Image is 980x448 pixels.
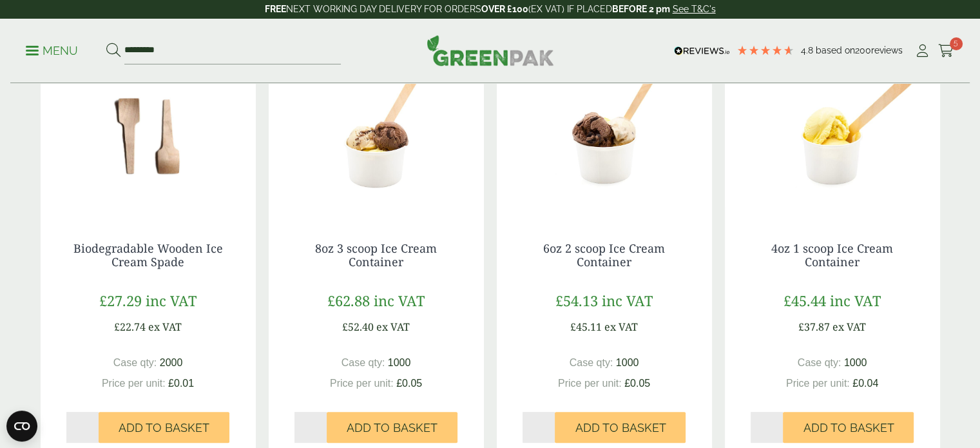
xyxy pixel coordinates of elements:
[427,35,554,66] img: GreenPak Supplies
[616,357,639,368] span: 1000
[41,55,256,216] img: 10140.15-High
[26,43,78,56] a: Menu
[798,357,841,368] span: Case qty:
[160,357,183,368] span: 2000
[376,320,410,334] span: ex VAT
[602,291,653,310] span: inc VAT
[801,45,816,55] span: 4.8
[844,357,867,368] span: 1000
[168,378,194,389] span: £0.01
[674,46,730,55] img: REVIEWS.io
[148,320,182,334] span: ex VAT
[783,291,826,310] span: £45.44
[327,291,370,310] span: £62.88
[570,320,602,334] span: £45.11
[388,357,411,368] span: 1000
[612,4,670,14] strong: BEFORE 2 pm
[374,291,425,310] span: inc VAT
[102,378,166,389] span: Price per unit:
[725,55,940,216] img: 4oz 1 Scoop Ice Cream Container with Ice Cream
[327,412,457,443] button: Add to Basket
[347,421,437,435] span: Add to Basket
[119,421,209,435] span: Add to Basket
[803,421,894,435] span: Add to Basket
[269,55,484,216] img: 8oz 3 Scoop Ice Cream Container with Ice Cream
[26,43,78,59] p: Menu
[113,357,157,368] span: Case qty:
[852,378,878,389] span: £0.04
[798,320,830,334] span: £37.87
[771,240,893,270] a: 4oz 1 scoop Ice Cream Container
[830,291,881,310] span: inc VAT
[950,37,963,50] span: 5
[555,412,686,443] button: Add to Basket
[330,378,394,389] span: Price per unit:
[99,291,142,310] span: £27.29
[6,411,37,442] button: Open CMP widget
[575,421,666,435] span: Add to Basket
[99,412,229,443] button: Add to Basket
[114,320,146,334] span: £22.74
[497,55,712,216] img: 6oz 2 Scoop Ice Cream Container with Ice Cream
[555,291,598,310] span: £54.13
[341,357,385,368] span: Case qty:
[786,378,850,389] span: Price per unit:
[783,412,914,443] button: Add to Basket
[342,320,374,334] span: £52.40
[832,320,866,334] span: ex VAT
[315,240,437,270] a: 8oz 3 scoop Ice Cream Container
[481,4,528,14] strong: OVER £100
[558,378,622,389] span: Price per unit:
[673,4,716,14] a: See T&C's
[816,45,855,55] span: Based on
[146,291,197,310] span: inc VAT
[543,240,665,270] a: 6oz 2 scoop Ice Cream Container
[604,320,638,334] span: ex VAT
[736,44,794,56] div: 4.79 Stars
[871,45,903,55] span: reviews
[570,357,613,368] span: Case qty:
[938,41,954,61] a: 5
[938,44,954,57] i: Cart
[265,4,286,14] strong: FREE
[914,44,930,57] i: My Account
[624,378,650,389] span: £0.05
[855,45,871,55] span: 200
[396,378,422,389] span: £0.05
[73,240,223,270] a: Biodegradable Wooden Ice Cream Spade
